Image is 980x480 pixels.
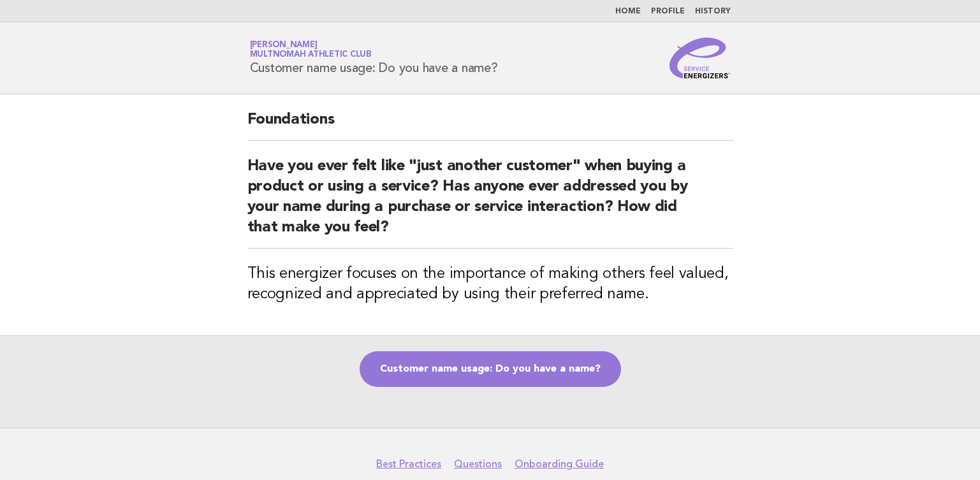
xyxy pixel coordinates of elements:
a: History [695,8,731,15]
h3: This energizer focuses on the importance of making others feel valued, recognized and appreciated... [247,264,733,305]
a: [PERSON_NAME]Multnomah Athletic Club [250,41,372,59]
h1: Customer name usage: Do you have a name? [250,41,498,75]
a: Onboarding Guide [515,458,604,470]
img: Service Energizers [669,38,731,78]
a: Profile [651,8,685,15]
a: Best Practices [376,458,441,470]
a: Customer name usage: Do you have a name? [360,351,621,387]
span: Multnomah Athletic Club [250,51,372,59]
a: Home [615,8,641,15]
a: Questions [454,458,502,470]
h2: Foundations [247,110,733,141]
h2: Have you ever felt like "just another customer" when buying a product or using a service? Has any... [247,156,733,249]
